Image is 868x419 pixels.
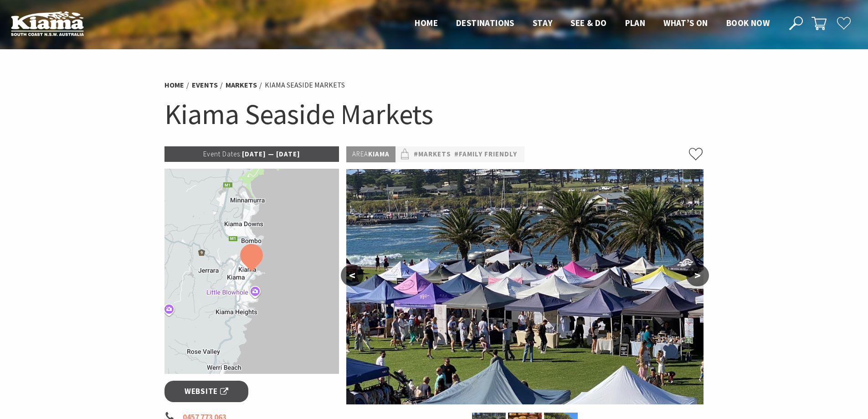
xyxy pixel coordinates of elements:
a: Home [164,80,184,90]
span: Area [352,150,368,158]
nav: Main Menu [406,16,779,31]
span: See & Do [570,17,606,28]
a: Events [192,80,218,90]
a: Markets [226,80,257,90]
img: Kiama Logo [11,11,84,36]
span: What’s On [663,17,708,28]
span: Destinations [456,17,514,28]
span: Book now [726,17,770,28]
button: < [341,264,364,286]
span: Event Dates: [203,150,242,158]
span: Home [415,17,438,28]
span: Website [185,385,228,398]
span: Stay [533,17,553,28]
a: #Markets [414,149,451,160]
a: #Family Friendly [454,149,517,160]
li: Kiama Seaside Markets [265,79,345,91]
p: [DATE] — [DATE] [164,146,339,162]
span: Plan [625,17,646,28]
img: Kiama Seaside Market [346,169,704,404]
button: > [686,264,709,286]
p: Kiama [346,146,395,162]
h1: Kiama Seaside Markets [164,96,704,133]
a: Website [164,381,249,402]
